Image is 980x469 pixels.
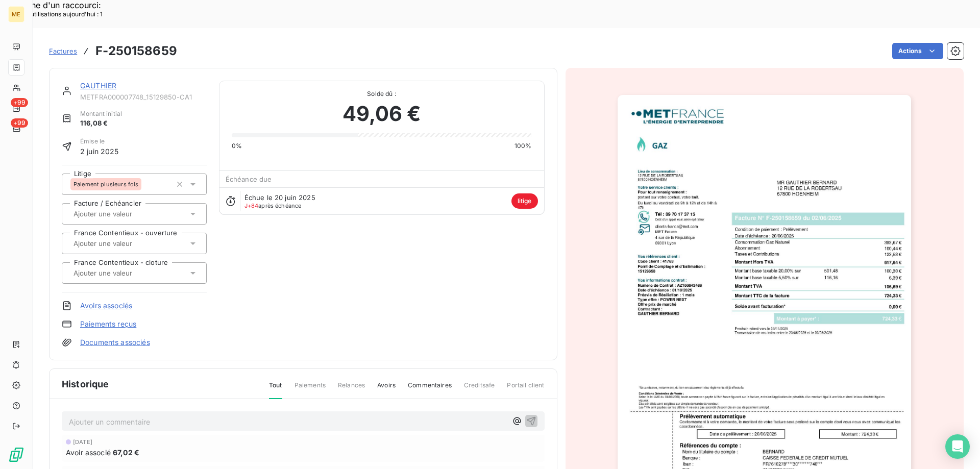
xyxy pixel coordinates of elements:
span: Creditsafe [464,381,495,398]
span: Échue le 20 juin 2025 [244,193,315,202]
span: Portail client [507,381,544,398]
span: Factures [49,47,77,55]
a: Documents associés [80,337,150,348]
span: litige [511,193,538,209]
img: Logo LeanPay [8,447,24,463]
a: GAUTHIER [80,81,116,90]
a: Paiements reçus [80,319,136,329]
span: J+84 [244,202,259,209]
a: Factures [49,46,77,56]
span: après échéance [244,203,302,209]
button: Actions [892,43,943,59]
span: 100% [514,141,532,151]
input: Ajouter une valeur [72,268,175,278]
h3: F-250158659 [95,42,177,60]
span: 0% [232,141,242,151]
div: Open Intercom Messenger [945,434,970,459]
span: Historique [62,377,109,391]
span: Émise le [80,137,119,146]
span: Tout [269,381,282,399]
span: 2 juin 2025 [80,146,119,157]
span: 67,02 € [113,447,139,458]
a: Avoirs associés [80,301,132,311]
span: Avoirs [377,381,396,398]
span: +99 [11,98,28,107]
span: Commentaires [408,381,452,398]
span: Avoir associé [66,447,111,458]
span: Échéance due [226,175,272,183]
input: Ajouter une valeur [72,209,175,218]
span: 49,06 € [342,98,421,129]
span: Paiement plusieurs fois [73,181,138,187]
span: +99 [11,118,28,128]
span: [DATE] [73,439,92,445]
span: 116,08 € [80,118,122,129]
span: METFRA000007748_15129850-CA1 [80,93,207,101]
span: Montant initial [80,109,122,118]
span: Solde dû : [232,89,532,98]
input: Ajouter une valeur [72,239,175,248]
span: Relances [338,381,365,398]
span: Paiements [295,381,326,398]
